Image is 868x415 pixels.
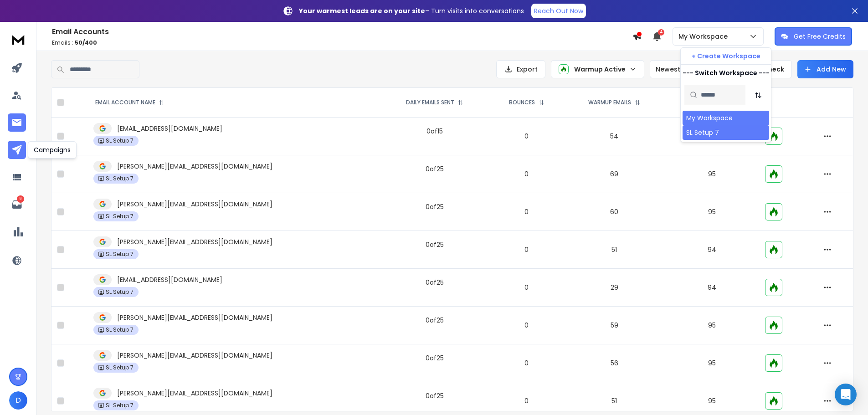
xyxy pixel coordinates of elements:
p: SL Setup 7 [106,326,134,333]
p: [PERSON_NAME][EMAIL_ADDRESS][DOMAIN_NAME] [117,351,272,360]
a: Reach Out Now [531,4,586,18]
p: [PERSON_NAME][EMAIL_ADDRESS][DOMAIN_NAME] [117,313,272,322]
button: Export [496,60,545,78]
td: 69 [564,155,664,193]
p: DAILY EMAILS SENT [406,99,454,106]
button: Add New [797,60,853,78]
td: 51 [564,231,664,269]
span: 4 [658,29,664,36]
strong: Your warmest leads are on your site [299,6,425,15]
div: EMAIL ACCOUNT NAME [95,99,164,106]
p: Get Free Credits [794,32,846,41]
p: 0 [494,321,559,330]
button: D [9,391,27,410]
p: [PERSON_NAME][EMAIL_ADDRESS][DOMAIN_NAME] [117,162,272,171]
button: Get Free Credits [775,27,852,46]
td: 54 [564,118,664,155]
h1: Email Accounts [52,26,632,37]
p: SL Setup 7 [106,402,134,409]
button: + Create Workspace [681,48,771,64]
div: SL Setup 7 [686,128,719,137]
p: My Workspace [678,32,731,41]
p: – Turn visits into conversations [299,6,524,15]
div: 0 of 25 [426,164,444,174]
div: 0 of 15 [426,127,443,136]
p: 0 [494,245,559,254]
td: 60 [564,193,664,231]
div: 0 of 25 [426,354,444,363]
td: 59 [564,307,664,344]
a: 9 [8,195,26,214]
td: 95 [664,193,759,231]
span: 50 / 400 [75,39,97,46]
p: SL Setup 7 [106,251,134,258]
td: 95 [664,307,759,344]
td: 94 [664,269,759,307]
p: 0 [494,283,559,292]
p: 0 [494,169,559,179]
img: logo [9,31,27,48]
p: SL Setup 7 [106,288,134,296]
p: WARMUP EMAILS [588,99,631,106]
p: 0 [494,359,559,368]
td: 94 [664,231,759,269]
button: Sort by Sort A-Z [749,86,767,104]
td: 95 [664,155,759,193]
p: SL Setup 7 [106,175,134,182]
p: 0 [494,132,559,141]
p: [PERSON_NAME][EMAIL_ADDRESS][DOMAIN_NAME] [117,389,272,398]
button: Newest [650,60,709,78]
td: 56 [564,344,664,382]
p: + Create Workspace [692,51,760,61]
td: 95 [664,344,759,382]
div: Campaigns [28,141,77,159]
p: SL Setup 7 [106,364,134,371]
td: 94 [664,118,759,155]
td: 29 [564,269,664,307]
p: Warmup Active [574,65,626,74]
div: 0 of 25 [426,391,444,400]
p: 0 [494,396,559,405]
p: SL Setup 7 [106,213,134,220]
div: 0 of 25 [426,316,444,325]
p: [PERSON_NAME][EMAIL_ADDRESS][DOMAIN_NAME] [117,200,272,209]
div: 0 of 25 [426,202,444,211]
p: [EMAIL_ADDRESS][DOMAIN_NAME] [117,124,222,133]
p: 0 [494,207,559,216]
p: [EMAIL_ADDRESS][DOMAIN_NAME] [117,275,222,284]
div: Open Intercom Messenger [835,384,857,405]
div: 0 of 25 [426,240,444,249]
p: Emails : [52,39,632,46]
div: 0 of 25 [426,278,444,287]
p: BOUNCES [509,99,535,106]
p: Reach Out Now [534,6,583,15]
p: 9 [17,195,24,203]
p: --- Switch Workspace --- [683,68,770,77]
div: My Workspace [686,113,733,123]
p: SL Setup 7 [106,137,134,144]
p: [PERSON_NAME][EMAIL_ADDRESS][DOMAIN_NAME] [117,237,272,246]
